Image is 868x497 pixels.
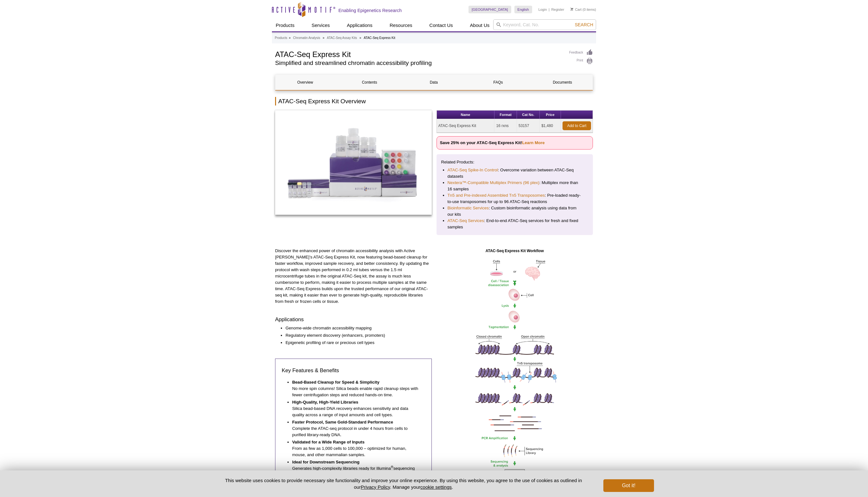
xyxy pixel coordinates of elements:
a: Data [404,75,463,90]
li: » [289,36,291,40]
a: Documents [533,75,592,90]
strong: High-Quality, High-Yield Libraries [292,400,358,405]
li: : Overcome variation between ATAC-Seq datasets [448,167,582,180]
a: Register [551,7,564,12]
strong: Ideal for Downstream Sequencing [292,460,360,464]
a: Add to Cart [563,121,591,130]
input: Keyword, Cat. No. [493,19,596,30]
td: $1,480 [540,119,561,133]
button: Search [573,22,595,28]
th: Cat No. [517,111,540,119]
li: : Custom bioinformatic analysis using data from our kits [448,205,582,218]
li: : Pre-loaded ready-to-use transposomes for up to 96 ATAC-Seq reactions [448,192,582,205]
a: ATAC-Seq Spike-In Control [448,167,498,173]
a: Chromatin Analysis [293,35,320,41]
a: [GEOGRAPHIC_DATA] [469,6,511,13]
a: Products [272,19,298,31]
a: Privacy Policy [361,484,390,490]
a: Learn More [522,140,544,145]
sup: ® [391,465,393,468]
p: This website uses cookies to provide necessary site functionality and improve your online experie... [214,477,593,490]
img: ATAC-Seq Express Kit [275,110,432,215]
li: Epigenetic profiling of rare or precious cell types [286,340,425,346]
li: Silica bead-based DNA recovery enhances sensitivity and data quality across a range of input amou... [292,399,419,418]
strong: Save 25% on your ATAC-Seq Express Kit! [440,140,545,145]
img: Your Cart [570,8,573,11]
a: Cart [570,7,582,12]
li: (0 items) [570,6,596,13]
a: Applications [343,19,376,31]
li: Regulatory element discovery (enhancers, promoters) [286,332,425,339]
td: ATAC-Seq Express Kit [437,119,495,133]
th: Price [540,111,561,119]
li: | [549,6,550,13]
li: Generates high-complexity libraries ready for Illumina sequencing with minimal background and str... [292,459,419,478]
a: Print [569,58,593,65]
li: From as few as 1,000 cells to 100,000 – optimized for human, mouse, and other mammalian samples. [292,439,419,458]
li: » [360,36,362,40]
li: : Multiplex more than 16 samples [448,180,582,192]
a: FAQs [469,75,528,90]
a: Services [308,19,334,31]
li: Complete the ATAC-seq protocol in under 4 hours from cells to purified library-ready DNA. [292,419,419,438]
th: Format [494,111,517,119]
strong: ATAC-Seq Express Kit Workflow [486,249,544,253]
a: ATAC-Seq Assay Kits [327,35,357,41]
button: Got it! [603,479,654,492]
span: Search [575,22,593,27]
h3: Key Features & Benefits [282,367,425,374]
li: ATAC-Seq Express Kit [364,36,395,40]
a: Contents [340,75,399,90]
a: ATAC-Seq Services [448,218,484,224]
td: 16 rxns [494,119,517,133]
h1: ATAC-Seq Express Kit [275,49,563,59]
th: Name [437,111,495,119]
h3: Applications [275,316,432,323]
a: Overview [275,75,335,90]
strong: Faster Protocol, Same Gold-Standard Performance [292,420,393,424]
h2: ATAC-Seq Express Kit Overview [275,97,593,105]
li: : End-to-end ATAC-Seq services for fresh and fixed samples [448,218,582,230]
td: 53157 [517,119,540,133]
li: Genome-wide chromatin accessibility mapping [286,325,425,331]
li: No more spin columns! Silica beads enable rapid cleanup steps with fewer centrifugation steps and... [292,379,419,398]
p: Discover the enhanced power of chromatin accessibility analysis with Active [PERSON_NAME]’s ATAC-... [275,248,432,305]
li: » [323,36,324,40]
a: Contact Us [425,19,456,31]
a: About Us [466,19,494,31]
img: ATAC-Seq Express Correlation Plot Data [467,254,562,492]
a: Nextera™-Compatible Multiplex Primers (96 plex) [448,180,539,186]
strong: Bead-Based Cleanup for Speed & Simplicity [292,380,380,385]
a: Login [538,7,547,12]
p: Related Products: [441,159,588,165]
h2: Enabling Epigenetics Research [338,8,402,13]
strong: Validated for a Wide Range of Inputs [292,440,365,444]
a: Products [275,35,287,41]
a: Resources [386,19,416,31]
button: cookie settings [420,484,452,490]
a: Feedback [569,49,593,56]
h2: Simplified and streamlined chromatin accessibility profiling [275,60,563,66]
a: Bioinformatic Services [448,205,489,211]
a: Tn5 and Pre-indexed Assembled Tn5 Transposomes [448,192,545,199]
a: English [514,6,532,13]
